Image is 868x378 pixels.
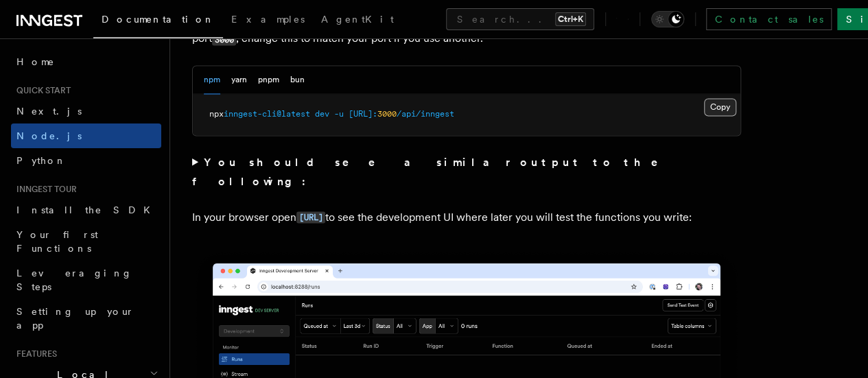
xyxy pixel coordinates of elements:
[209,109,224,119] span: npx
[11,99,161,123] a: Next.js
[296,210,325,223] a: [URL]
[11,123,161,148] a: Node.js
[11,261,161,299] a: Leveraging Steps
[446,8,594,30] button: Search...Ctrl+K
[296,211,325,223] code: [URL]
[11,148,161,173] a: Python
[16,130,82,141] span: Node.js
[258,66,279,94] button: pnpm
[11,349,57,359] span: Features
[290,66,305,94] button: bun
[192,207,741,227] p: In your browser open to see the development UI where later you will test the functions you write:
[204,66,220,94] button: npm
[102,14,215,25] span: Documentation
[651,11,684,27] button: Toggle dark mode
[11,85,71,96] span: Quick start
[704,98,736,116] button: Copy
[555,12,586,26] kbd: Ctrl+K
[223,4,313,37] a: Examples
[349,109,377,119] span: [URL]:
[231,14,305,25] span: Examples
[11,49,161,74] a: Home
[16,106,82,117] span: Next.js
[16,306,134,331] span: Setting up your app
[377,109,397,119] span: 3000
[16,155,67,166] span: Python
[397,109,454,119] span: /api/inngest
[212,34,236,45] code: 3000
[93,4,223,38] a: Documentation
[192,155,677,187] strong: You should see a similar output to the following:
[11,198,161,222] a: Install the SDK
[224,109,310,119] span: inngest-cli@latest
[231,66,247,94] button: yarn
[706,8,832,30] a: Contact sales
[11,222,161,261] a: Your first Functions
[334,109,344,119] span: -u
[11,299,161,338] a: Setting up your app
[315,109,329,119] span: dev
[16,268,132,292] span: Leveraging Steps
[321,14,394,25] span: AgentKit
[16,204,159,215] span: Install the SDK
[192,152,741,191] summary: You should see a similar output to the following:
[11,184,77,195] span: Inngest tour
[313,4,402,37] a: AgentKit
[16,55,55,69] span: Home
[16,229,98,254] span: Your first Functions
